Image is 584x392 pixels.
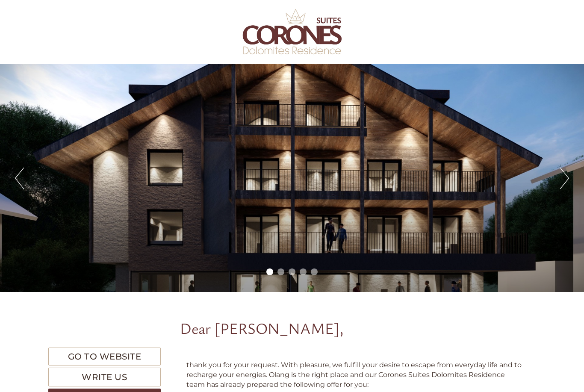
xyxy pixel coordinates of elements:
a: Go to website [48,348,161,366]
button: Next [560,168,569,189]
h1: Dear [PERSON_NAME], [180,320,344,337]
a: Write us [48,368,161,386]
button: Previous [15,168,24,189]
p: thank you for your request. With pleasure, we fulfill your desire to escape from everyday life an... [186,360,523,390]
